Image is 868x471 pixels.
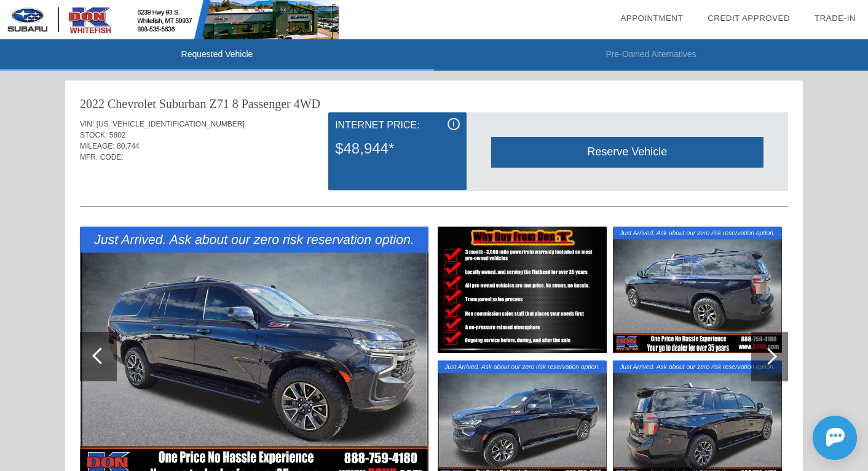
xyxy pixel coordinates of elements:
a: Appointment [620,14,683,23]
div: Quoted on [DATE] 3:07:17 PM [80,170,788,190]
span: 80,744 [117,142,140,150]
div: Z71 8 Passenger 4WD [210,95,321,112]
span: STOCK: [80,131,107,139]
span: MFR. CODE: [80,153,124,162]
img: 53134837871612ba85f0ae9727e326d8x.jpg [613,227,782,353]
div: Internet Price: [335,118,459,133]
span: 5802 [109,131,126,139]
img: cff6866dc478e4ce92c9d6aba351d69ex.jpg [438,227,607,353]
div: Reserve Vehicle [491,137,763,167]
span: [US_VEHICLE_IDENTIFICATION_NUMBER] [97,120,245,128]
a: Credit Approved [708,14,790,23]
div: 2022 Chevrolet Suburban [80,95,207,112]
div: $48,944* [335,133,459,165]
span: MILEAGE: [80,142,115,150]
li: Pre-Owned Alternatives [434,39,868,71]
iframe: Chat Assistance [757,405,868,471]
span: VIN: [80,120,94,128]
span: i [452,120,454,128]
a: Trade-In [815,14,856,23]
